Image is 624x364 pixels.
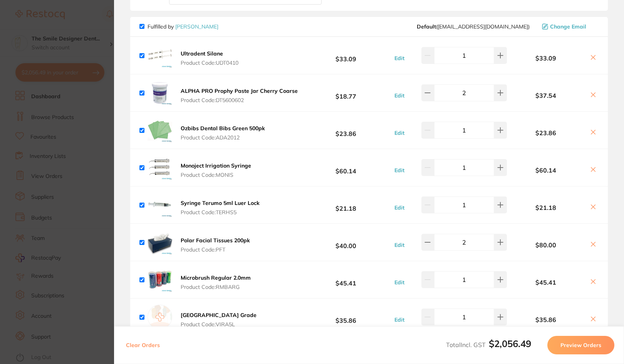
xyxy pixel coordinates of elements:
b: $35.86 [507,316,585,323]
button: Syringe Terumo 5ml Luer Lock Product Code:TERHS5 [178,200,262,216]
button: Ultradent Silane Product Code:UDT0410 [178,50,241,66]
b: $45.41 [507,279,585,286]
b: $80.00 [507,242,585,248]
a: [PERSON_NAME] [175,23,218,30]
img: dm45MmZmNw [148,193,172,217]
img: a283eGxtMQ [148,43,172,68]
b: $40.00 [300,235,392,250]
b: $45.41 [300,273,392,287]
img: cXRrbjVhcg [148,267,172,292]
b: Microbrush Regular 2.0mm [181,274,251,281]
b: Ozbibs Dental Bibs Green 500pk [181,125,265,132]
button: Preview Orders [547,336,614,354]
span: Product Code: RMBARG [181,284,251,290]
button: Ozbibs Dental Bibs Green 500pk Product Code:ADA2012 [178,125,267,141]
b: Ultradent Silane [181,50,223,57]
span: Product Code: DT5600602 [181,97,298,103]
button: Edit [392,92,407,99]
button: ALPHA PRO Prophy Paste Jar Cherry Coarse Product Code:DT5600602 [178,87,300,104]
button: Monoject Irrigation Syringe Product Code:MONIS [178,162,253,178]
span: save@adamdental.com.au [417,23,530,30]
b: Default [417,23,436,30]
button: Microbrush Regular 2.0mm Product Code:RMBARG [178,274,253,290]
b: ALPHA PRO Prophy Paste Jar Cherry Coarse [181,87,298,94]
b: $23.86 [300,123,392,138]
span: Product Code: MONIS [181,172,251,178]
b: $60.14 [507,167,585,174]
b: $33.09 [507,55,585,62]
img: dGR6OGY0dA [148,118,172,143]
button: [GEOGRAPHIC_DATA] Grade Product Code:VIRA5L [178,312,259,328]
b: $21.18 [300,198,392,212]
b: Polar Facial Tissues 200pk [181,237,250,244]
img: dHl2Znh5OQ [148,81,172,105]
img: YjFhaG0yNQ [148,230,172,255]
img: empty.jpg [148,305,172,329]
b: Monoject Irrigation Syringe [181,162,251,169]
b: $37.54 [507,92,585,99]
button: Clear Orders [124,336,162,354]
button: Edit [392,167,407,174]
button: Edit [392,279,407,286]
span: Change Email [550,23,586,30]
span: Product Code: PFT [181,247,250,253]
span: Product Code: ADA2012 [181,134,265,141]
span: Product Code: UDT0410 [181,60,238,66]
b: $35.86 [300,310,392,324]
b: $21.18 [507,204,585,211]
span: Product Code: VIRA5L [181,321,257,327]
b: Syringe Terumo 5ml Luer Lock [181,200,260,206]
b: $60.14 [300,161,392,175]
button: Edit [392,55,407,62]
img: MmlncnM4NQ [148,155,172,180]
span: Total Incl. GST [446,341,531,349]
button: Polar Facial Tissues 200pk Product Code:PFT [178,237,252,253]
button: Edit [392,204,407,211]
p: Fulfilled by [148,23,218,30]
b: $18.77 [300,86,392,100]
b: [GEOGRAPHIC_DATA] Grade [181,312,257,319]
b: $2,056.49 [489,338,531,349]
button: Edit [392,316,407,323]
b: $33.09 [300,49,392,63]
button: Edit [392,129,407,136]
button: Change Email [540,23,599,30]
span: Product Code: TERHS5 [181,209,260,215]
button: Edit [392,242,407,248]
b: $23.86 [507,129,585,136]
